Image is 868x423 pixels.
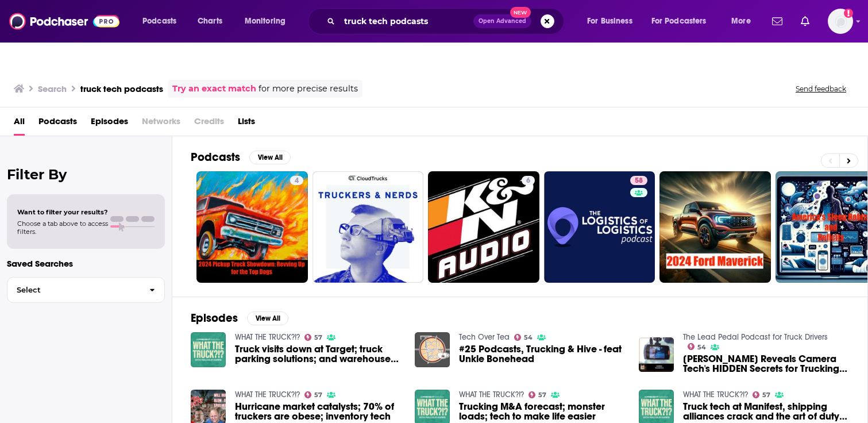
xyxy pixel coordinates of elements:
[459,390,524,399] a: WHAT THE TRUCK?!?
[190,12,229,30] a: Charts
[683,354,849,374] a: ALAN CARROLL Reveals Camera Tech's HIDDEN Secrets for Trucking Fleets!
[314,393,322,398] span: 57
[459,332,510,342] a: Tech Over Tea
[524,335,533,340] span: 54
[7,166,165,183] h2: Filter By
[191,311,288,325] a: EpisodesView All
[828,9,853,34] button: Show profile menu
[7,286,140,294] span: Select
[644,12,723,30] button: open menu
[91,112,128,136] a: Episodes
[14,112,25,136] a: All
[319,8,575,34] div: Search podcasts, credits, & more...
[38,83,67,94] h3: Search
[526,175,530,187] span: 6
[683,332,828,342] a: The Lead Pedal Podcast for Truck Drivers
[314,335,322,340] span: 57
[238,112,255,136] a: Lists
[828,9,853,34] img: User Profile
[247,312,288,325] button: View All
[428,171,539,283] a: 6
[235,402,401,421] a: Hurricane market catalysts; 70% of truckers are obese; inventory tech
[683,354,849,374] span: [PERSON_NAME] Reveals Camera Tech's HIDDEN Secrets for Trucking Fleets!
[191,332,226,367] img: Truck visits down at Target; truck parking solutions; and warehouse tech
[415,332,450,367] img: #25 Podcasts, Trucking & Hive - feat Unkle Bonehead
[723,12,765,30] button: open menu
[514,334,533,341] a: 54
[237,12,300,30] button: open menu
[792,84,850,94] button: Send feedback
[579,12,647,30] button: open menu
[198,13,222,29] span: Charts
[235,332,300,342] a: WHAT THE TRUCK?!?
[7,258,165,269] p: Saved Searches
[683,390,748,399] a: WHAT THE TRUCK?!?
[245,13,286,29] span: Monitoring
[683,402,849,421] a: Truck tech at Manifest, shipping alliances crack and the art of duty drawback
[249,151,291,164] button: View All
[290,176,303,185] a: 4
[194,112,224,136] span: Credits
[587,13,632,29] span: For Business
[191,311,238,325] h2: Episodes
[17,220,108,236] span: Choose a tab above to access filters.
[304,391,323,398] a: 57
[7,277,165,303] button: Select
[17,208,108,216] span: Want to filter your results?
[38,112,77,136] a: Podcasts
[688,343,707,350] a: 54
[762,393,770,398] span: 57
[731,13,751,29] span: More
[473,14,531,28] button: Open AdvancedNew
[134,12,191,30] button: open menu
[635,175,643,187] span: 58
[828,9,853,34] span: Logged in as EMPerfect
[844,9,853,18] svg: Add a profile image
[459,402,625,421] a: Trucking M&A forecast; monster loads; tech to make life easier
[259,82,358,95] span: for more precise results
[630,176,647,185] a: 58
[235,390,300,399] a: WHAT THE TRUCK?!?
[459,344,625,364] a: #25 Podcasts, Trucking & Hive - feat Unkle Bonehead
[651,13,707,29] span: For Podcasters
[510,7,531,18] span: New
[522,176,535,185] a: 6
[142,13,176,29] span: Podcasts
[697,345,706,350] span: 54
[235,344,401,364] a: Truck visits down at Target; truck parking solutions; and warehouse tech
[796,11,814,31] a: Show notifications dropdown
[544,171,655,283] a: 58
[639,337,674,372] img: ALAN CARROLL Reveals Camera Tech's HIDDEN Secrets for Trucking Fleets!
[538,393,546,398] span: 57
[196,171,308,283] a: 4
[172,82,256,95] a: Try an exact match
[191,150,291,164] a: PodcastsView All
[9,10,119,32] img: Podchaser - Follow, Share and Rate Podcasts
[528,391,547,398] a: 57
[479,18,526,24] span: Open Advanced
[191,150,240,164] h2: Podcasts
[304,334,323,341] a: 57
[295,175,299,187] span: 4
[753,391,771,398] a: 57
[142,112,180,136] span: Networks
[80,83,163,94] h3: truck tech podcasts
[767,11,787,31] a: Show notifications dropdown
[340,12,473,30] input: Search podcasts, credits, & more...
